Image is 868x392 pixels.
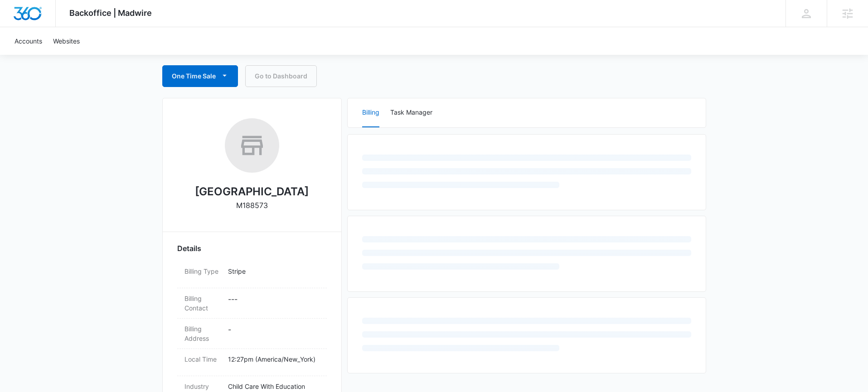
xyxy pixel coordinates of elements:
[69,8,152,18] span: Backoffice | Madwire
[228,294,320,313] dd: - - -
[236,200,268,211] p: M188573
[362,98,379,127] button: Billing
[228,354,320,364] p: 12:27pm ( America/New_York )
[162,65,238,87] button: One Time Sale
[184,354,221,364] dt: Local Time
[245,65,317,87] a: Go to Dashboard
[195,184,309,200] h2: [GEOGRAPHIC_DATA]
[390,98,432,127] button: Task Manager
[184,324,221,343] dt: Billing Address
[228,382,320,391] p: Child Care With Education
[228,324,320,343] dd: -
[9,27,48,55] a: Accounts
[184,382,221,391] dt: Industry
[48,27,85,55] a: Websites
[184,294,221,313] dt: Billing Contact
[177,349,327,376] div: Local Time12:27pm (America/New_York)
[228,266,320,276] p: Stripe
[177,319,327,349] div: Billing Address-
[177,288,327,319] div: Billing Contact---
[177,243,201,254] span: Details
[177,261,327,288] div: Billing TypeStripe
[184,266,221,276] dt: Billing Type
